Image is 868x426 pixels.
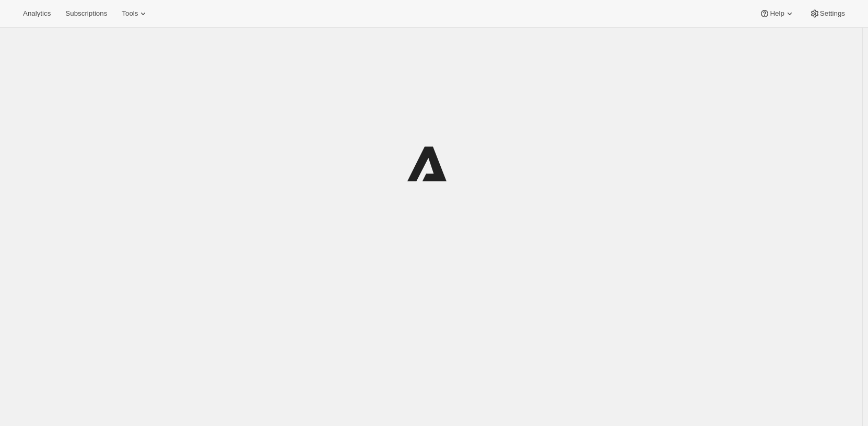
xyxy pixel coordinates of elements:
[23,9,51,18] span: Analytics
[65,9,107,18] span: Subscriptions
[122,9,138,18] span: Tools
[59,6,113,21] button: Subscriptions
[770,9,784,18] span: Help
[820,9,845,18] span: Settings
[17,6,57,21] button: Analytics
[753,6,801,21] button: Help
[115,6,155,21] button: Tools
[803,6,851,21] button: Settings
